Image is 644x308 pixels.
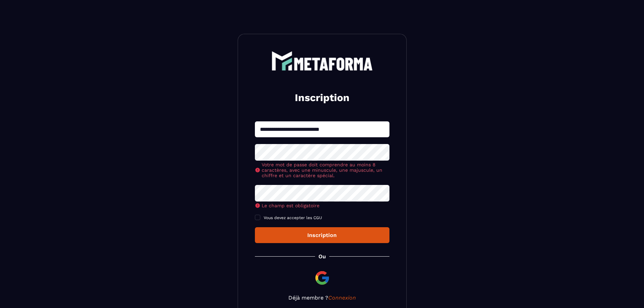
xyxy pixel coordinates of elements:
img: logo [271,51,373,71]
div: Inscription [260,232,384,238]
a: logo [255,51,389,71]
p: Déjà membre ? [255,294,389,301]
a: Connexion [328,294,356,301]
p: Ou [318,253,326,260]
span: Le champ est obligatoire [262,203,319,208]
button: Inscription [255,227,389,243]
img: google [314,270,330,286]
span: Votre mot de passe doit comprendre au moins 8 caractères, avec une minuscule, une majuscule, un c... [262,162,389,178]
span: Vous devez accepter les CGU [264,215,322,220]
h2: Inscription [263,91,381,104]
